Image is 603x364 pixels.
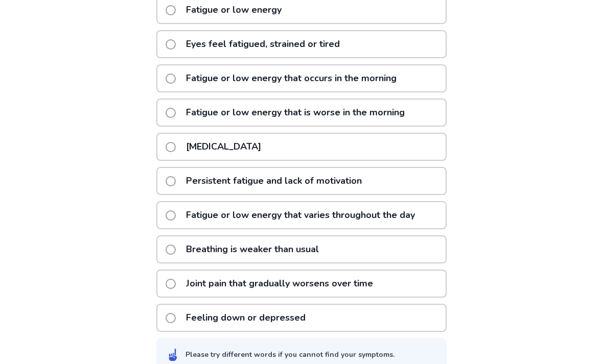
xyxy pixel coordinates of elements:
p: Fatigue or low energy that varies throughout the day [180,202,421,228]
p: Feeling down or depressed [180,305,312,331]
p: Breathing is weaker than usual [180,236,325,262]
p: Fatigue or low energy that is worse in the morning [180,100,411,126]
p: Eyes feel fatigued, strained or tired [180,31,346,57]
p: Joint pain that gradually worsens over time [180,271,379,297]
div: Please try different words if you cannot find your symptoms. [185,349,395,360]
p: Persistent fatigue and lack of motivation [180,168,368,194]
p: [MEDICAL_DATA] [180,134,267,160]
p: Fatigue or low energy that occurs in the morning [180,65,403,91]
